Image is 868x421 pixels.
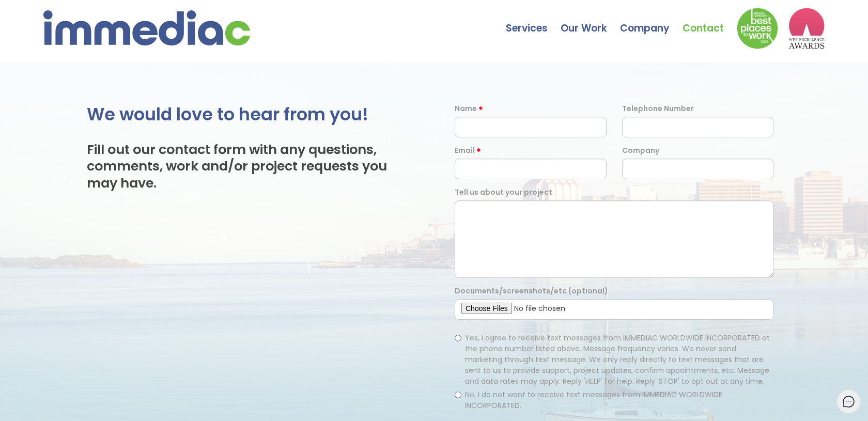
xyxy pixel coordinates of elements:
h2: We would love to hear from you! [87,103,413,126]
h3: Fill out our contact form with any questions, comments, work and/or project requests you may have. [87,142,413,192]
img: logo2_wea_nobg.webp [788,8,825,49]
label: Tell us about your project [455,187,552,198]
a: Services [506,3,561,39]
label: Documents/screenshots/etc (optional) [455,286,608,297]
a: Company [620,3,683,39]
label: Name [455,103,477,114]
a: Contact [683,3,737,39]
label: Telephone Number [622,103,694,114]
label: Company [622,145,659,156]
label: Email [455,145,475,156]
img: Down [737,8,778,49]
span: No, I do not want to receive text messages from IMMEDIAC WORLDWIDE INCORPORATED. [465,389,722,411]
input: No, I do not want to receive text messages from IMMEDIAC WORLDWIDE INCORPORATED. [455,392,461,398]
input: Yes, I agree to receive text messages from IMMEDIAC WORLDWIDE INCORPORATED at the phone number li... [455,335,461,341]
span: Yes, I agree to receive text messages from IMMEDIAC WORLDWIDE INCORPORATED at the phone number li... [465,333,770,386]
a: Our Work [561,3,620,39]
img: immediac [43,10,250,45]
